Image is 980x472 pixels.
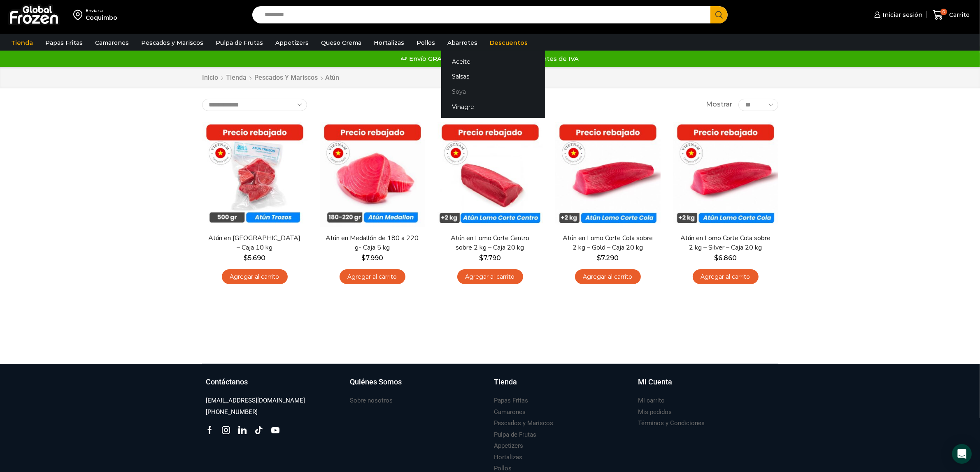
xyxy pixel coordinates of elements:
h3: Camarones [494,408,526,416]
a: Pulpa de Frutas [494,429,537,440]
span: $ [714,254,718,262]
a: [EMAIL_ADDRESS][DOMAIN_NAME] [206,395,305,406]
a: [PHONE_NUMBER] [206,407,258,418]
a: Pulpa de Frutas [212,35,267,51]
a: Quiénes Somos [350,377,486,396]
span: Carrito [947,11,970,19]
select: Pedido de la tienda [202,99,307,111]
bdi: 7.990 [361,254,383,262]
a: Atún en [GEOGRAPHIC_DATA] – Caja 10 kg [207,234,302,252]
a: Camarones [494,407,526,418]
bdi: 6.860 [714,254,737,262]
a: Contáctanos [206,377,342,396]
a: Atún en Medallón de 180 a 220 g- Caja 5 kg [325,234,419,252]
a: 0 Carrito [931,5,972,25]
span: Mostrar [706,100,732,109]
span: Iniciar sesión [880,11,922,19]
button: Search button [710,6,728,23]
a: Atún en Lomo Corte Cola sobre 2 kg – Gold – Caja 20 kg [560,234,655,252]
span: $ [597,254,601,262]
a: Appetizers [271,35,313,51]
span: 0 [940,9,947,15]
h3: [PHONE_NUMBER] [206,408,258,416]
bdi: 7.290 [597,254,619,262]
a: Hortalizas [370,35,408,51]
a: Agregar al carrito: “Atún en Lomo Corte Cola sobre 2 kg - Silver - Caja 20 kg” [693,269,759,285]
a: Hortalizas [494,452,523,463]
h3: Hortalizas [494,453,523,462]
a: Descuentos [486,35,532,51]
h3: Sobre nosotros [350,396,393,405]
a: Papas Fritas [494,395,528,406]
h3: Mi Cuenta [638,377,673,387]
a: Agregar al carrito: “Atún en Medallón de 180 a 220 g- Caja 5 kg” [340,269,405,285]
h3: Términos y Condiciones [638,419,705,428]
bdi: 5.690 [244,254,265,262]
a: Atún en Lomo Corte Centro sobre 2 kg – Caja 20 kg [442,234,537,252]
span: $ [479,254,483,262]
a: Pescados y Mariscos [137,35,207,51]
h3: Contáctanos [206,377,248,387]
a: Tienda [494,377,630,396]
a: Atún en Lomo Corte Cola sobre 2 kg – Silver – Caja 20 kg [678,234,773,252]
h3: Tienda [494,377,517,387]
h3: Appetizers [494,442,524,450]
h3: Mi carrito [638,396,665,405]
a: Mi Cuenta [638,377,774,396]
a: Tienda [226,73,247,83]
a: Camarones [91,35,133,51]
a: Tienda [7,35,37,51]
h3: Mis pedidos [638,408,672,416]
h3: [EMAIL_ADDRESS][DOMAIN_NAME] [206,396,305,405]
a: Papas Fritas [41,35,87,51]
a: Pollos [412,35,439,51]
bdi: 7.790 [479,254,501,262]
h3: Pulpa de Frutas [494,430,537,439]
a: Salsas [441,69,545,84]
a: Pescados y Mariscos [494,418,554,429]
a: Soya [441,84,545,99]
span: $ [361,254,365,262]
div: Open Intercom Messenger [952,444,972,464]
a: Inicio [202,73,219,83]
span: $ [244,254,248,262]
a: Vinagre [441,99,545,115]
a: Sobre nosotros [350,395,393,406]
nav: Breadcrumb [202,73,340,83]
a: Agregar al carrito: “Atún en Trozos - Caja 10 kg” [222,269,288,285]
a: Términos y Condiciones [638,418,705,429]
a: Aceite [441,54,545,69]
a: Abarrotes [443,35,482,51]
a: Appetizers [494,440,524,451]
h3: Pescados y Mariscos [494,419,554,428]
div: Enviar a [86,8,117,14]
h3: Quiénes Somos [350,377,402,387]
a: Mis pedidos [638,407,672,418]
a: Iniciar sesión [872,7,922,23]
h3: Papas Fritas [494,396,528,405]
h1: Atún [326,74,340,81]
a: Queso Crema [317,35,365,51]
img: address-field-icon.svg [73,8,86,22]
a: Pescados y Mariscos [254,73,319,83]
a: Mi carrito [638,395,665,406]
div: Coquimbo [86,14,117,22]
a: Agregar al carrito: “Atún en Lomo Corte Centro sobre 2 kg - Caja 20 kg” [457,269,523,285]
a: Agregar al carrito: “Atún en Lomo Corte Cola sobre 2 kg - Gold – Caja 20 kg” [575,269,641,285]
